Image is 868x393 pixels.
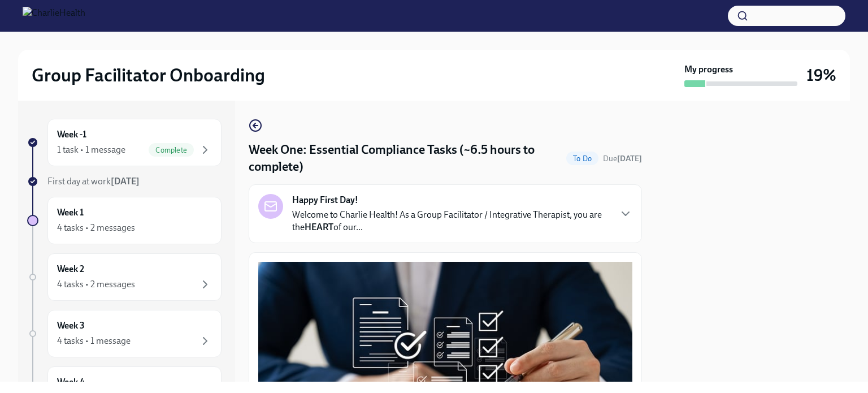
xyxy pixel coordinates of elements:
strong: HEART [305,222,333,232]
h4: Week One: Essential Compliance Tasks (~6.5 hours to complete) [249,141,562,175]
span: Complete [149,146,194,154]
span: August 25th, 2025 10:00 [603,153,642,164]
img: CharlieHealth [23,7,85,25]
span: First day at work [47,176,140,187]
h6: Week 2 [57,263,84,275]
h6: Week 1 [57,206,84,219]
span: Due [603,154,642,163]
h6: Week 3 [57,319,85,332]
a: First day at work[DATE] [27,175,222,188]
a: Week 34 tasks • 1 message [27,310,222,357]
strong: My progress [684,63,733,76]
h6: Week 4 [57,376,85,388]
h2: Group Facilitator Onboarding [32,64,265,87]
span: To Do [566,154,598,163]
a: Week 24 tasks • 2 messages [27,253,222,301]
h3: 19% [806,65,836,85]
div: 4 tasks • 2 messages [57,278,135,291]
div: 1 task • 1 message [57,144,125,156]
strong: Happy First Day! [292,194,358,206]
a: Week 14 tasks • 2 messages [27,197,222,244]
div: 4 tasks • 2 messages [57,222,135,234]
p: Welcome to Charlie Health! As a Group Facilitator / Integrative Therapist, you are the of our... [292,209,610,234]
strong: [DATE] [111,176,140,187]
strong: [DATE] [617,154,642,163]
h6: Week -1 [57,128,86,141]
a: Week -11 task • 1 messageComplete [27,119,222,166]
div: 4 tasks • 1 message [57,335,131,347]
